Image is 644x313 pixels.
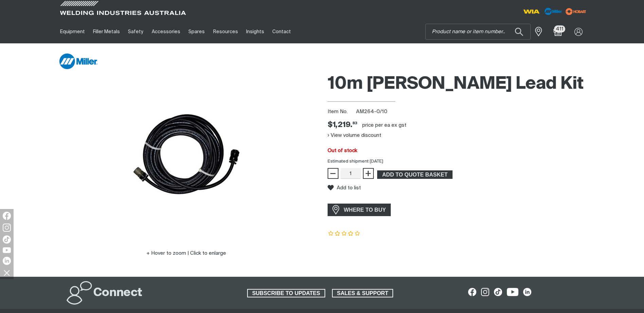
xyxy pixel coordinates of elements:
span: AM264-0/10 [356,109,387,114]
span: Out of stock [328,148,357,153]
div: ex gst [391,122,406,129]
nav: Main [56,20,455,43]
a: Accessories [148,20,184,43]
button: Search products [508,24,531,40]
img: Instagram [3,224,11,232]
h2: Connect [93,286,142,300]
span: Item No. [328,108,355,116]
a: Resources [209,20,242,43]
img: LinkedIn [3,257,11,265]
a: Filler Metals [89,20,124,43]
img: hide socials [1,267,13,278]
img: miller [564,6,588,17]
a: Insights [242,20,268,43]
img: TikTok [3,235,11,244]
button: Hover to zoom | Click to enlarge [142,249,230,257]
button: Add to list [328,185,361,191]
img: YouTube [3,247,11,253]
span: $1,219. [328,120,357,130]
span: Add to list [337,185,361,191]
div: Estimated shipment [DATE] [322,158,594,165]
span: Rating: {0} [328,231,361,236]
span: SUBSCRIBE TO UPDATES [248,289,325,298]
span: − [330,168,336,179]
a: Contact [268,20,295,43]
span: ADD TO QUOTE BASKET [378,170,452,179]
a: Spares [184,20,209,43]
span: SALES & SUPPORT [333,289,393,298]
a: SALES & SUPPORT [332,289,393,298]
div: Price [328,120,357,130]
div: price per EA [362,122,390,129]
span: WHERE TO BUY [339,205,390,215]
button: View volume discount [328,130,381,141]
input: Product name or item number... [426,24,530,39]
a: SUBSCRIBE TO UPDATES [247,289,325,298]
button: Add Lead Kit 10m Miller Wire Feeders Lug Fitting to the shopping cart [377,170,453,179]
img: Facebook [3,212,11,220]
span: + [365,168,371,179]
a: Equipment [56,20,89,43]
h1: 10m [PERSON_NAME] Lead Kit [328,73,588,95]
a: WHERE TO BUY [328,204,391,216]
img: Lead Kit 10m Miller Wire Feeders Lug Fitting [132,100,241,209]
sup: 83 [352,121,357,125]
a: Safety [124,20,147,43]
